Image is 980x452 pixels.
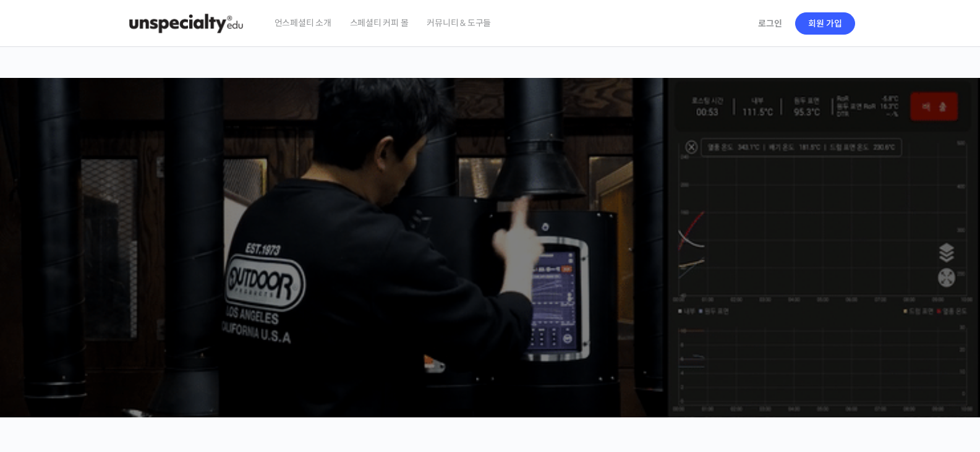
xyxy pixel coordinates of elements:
p: [PERSON_NAME]을 다하는 당신을 위해, 최고와 함께 만든 커피 클래스 [12,189,968,252]
a: 로그인 [751,9,790,38]
a: 회원 가입 [795,12,855,35]
p: 시간과 장소에 구애받지 않고, 검증된 커리큘럼으로 [12,257,968,275]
